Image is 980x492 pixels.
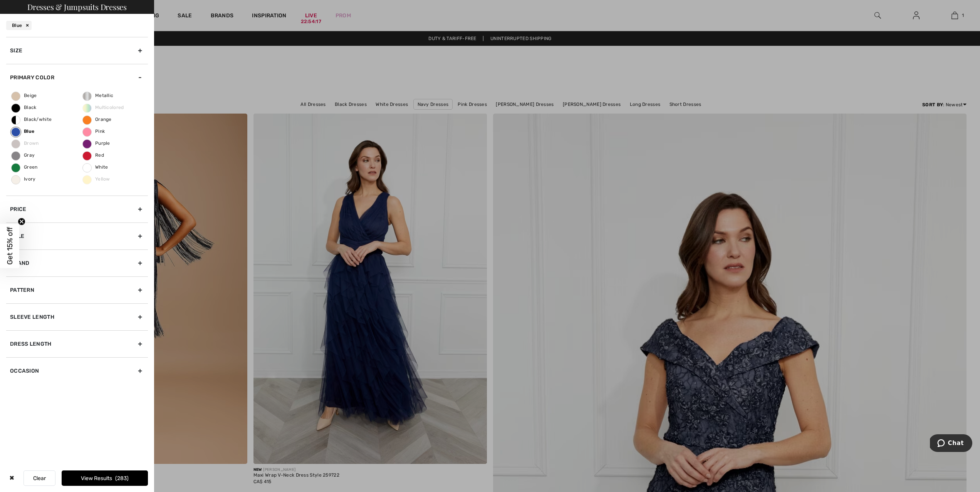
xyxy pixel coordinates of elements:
[12,105,37,110] span: Black
[83,117,112,122] span: Orange
[12,93,37,98] span: Beige
[12,141,39,146] span: Brown
[5,227,14,265] span: Get 15% off
[6,357,148,384] div: Occasion
[6,249,148,276] div: Brand
[12,164,38,170] span: Green
[83,164,108,170] span: White
[6,64,148,91] div: Primary Color
[930,434,972,454] iframe: Opens a widget where you can chat to one of our agents
[18,218,25,226] button: Close teaser
[12,176,36,182] span: Ivory
[83,141,110,146] span: Purple
[6,470,17,486] div: ✖
[115,475,129,482] span: 283
[83,176,110,182] span: Yellow
[6,276,148,303] div: Pattern
[6,196,148,223] div: Price
[6,223,148,249] div: Sale
[6,330,148,357] div: Dress Length
[12,117,52,122] span: Black/white
[23,470,55,486] button: Clear
[62,470,148,486] button: View Results283
[83,129,105,134] span: Pink
[83,105,124,110] span: Multicolored
[12,152,35,158] span: Gray
[6,21,32,30] div: Blue
[6,303,148,330] div: Sleeve length
[12,129,34,134] span: Blue
[83,152,104,158] span: Red
[83,93,113,98] span: Metallic
[6,37,148,64] div: Size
